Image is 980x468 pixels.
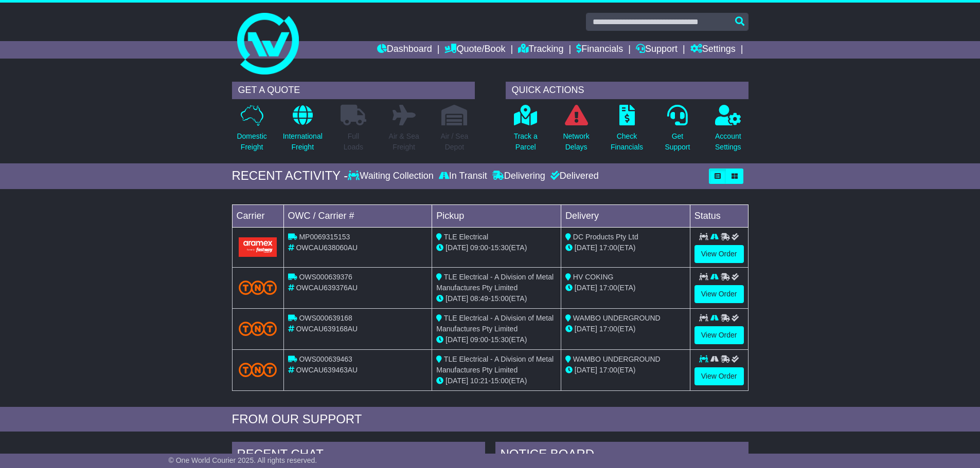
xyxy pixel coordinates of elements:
[389,131,419,153] p: Air & Sea Freight
[169,456,317,464] span: © One World Courier 2025. All rights reserved.
[690,204,748,227] td: Status
[715,104,742,158] a: AccountSettings
[575,244,597,252] span: [DATE]
[636,41,678,59] a: Support
[299,314,352,322] span: OWS000639168
[232,169,348,183] div: RECENT ACTIVITY -
[239,237,277,256] img: Aramex.png
[446,377,468,385] span: [DATE]
[299,273,352,281] span: OWS000639376
[348,171,436,182] div: Waiting Collection
[491,294,509,303] span: 15:00
[573,314,661,322] span: WAMBO UNDERGROUND
[239,280,277,294] img: TNT_Domestic.png
[436,334,557,345] div: - (ETA)
[283,131,323,153] p: International Freight
[518,41,563,59] a: Tracking
[470,335,488,344] span: 09:00
[573,355,661,363] span: WAMBO UNDERGROUND
[690,41,736,59] a: Settings
[470,294,488,303] span: 08:49
[576,41,623,59] a: Financials
[283,204,432,227] td: OWC / Carrier #
[377,41,432,59] a: Dashboard
[296,244,358,252] span: OWCAU638060AU
[491,244,509,252] span: 15:30
[232,204,283,227] td: Carrier
[296,366,358,374] span: OWCAU639463AU
[436,376,557,386] div: - (ETA)
[565,242,686,253] div: (ETA)
[491,377,509,385] span: 15:00
[694,245,744,263] a: View Order
[573,273,614,281] span: HV COKING
[470,377,488,385] span: 10:21
[446,294,468,303] span: [DATE]
[436,273,554,292] span: TLE Electrical - A Division of Metal Manufactures Pty Limited
[436,171,490,182] div: In Transit
[436,293,557,304] div: - (ETA)
[548,171,599,182] div: Delivered
[296,284,358,292] span: OWCAU639376AU
[239,322,277,335] img: TNT_Domestic.png
[565,365,686,376] div: (ETA)
[565,324,686,334] div: (ETA)
[561,204,690,227] td: Delivery
[444,233,488,241] span: TLE Electrical
[237,131,266,153] p: Domestic Freight
[232,82,475,99] div: GET A QUOTE
[694,285,744,303] a: View Order
[575,366,597,374] span: [DATE]
[715,131,741,153] p: Account Settings
[611,131,643,153] p: Check Financials
[299,355,352,363] span: OWS000639463
[562,104,590,158] a: NetworkDelays
[563,131,589,153] p: Network Delays
[436,314,554,333] span: TLE Electrical - A Division of Metal Manufactures Pty Limited
[665,131,690,153] p: Get Support
[575,325,597,333] span: [DATE]
[694,326,744,344] a: View Order
[513,104,538,158] a: Track aParcel
[446,335,468,344] span: [DATE]
[565,283,686,293] div: (ETA)
[239,363,277,377] img: TNT_Domestic.png
[446,244,468,252] span: [DATE]
[436,355,554,374] span: TLE Electrical - A Division of Metal Manufactures Pty Limited
[441,131,469,153] p: Air / Sea Depot
[610,104,644,158] a: CheckFinancials
[444,41,505,59] a: Quote/Book
[506,82,749,99] div: QUICK ACTIONS
[232,412,749,427] div: FROM OUR SUPPORT
[599,325,617,333] span: 17:00
[432,204,561,227] td: Pickup
[664,104,690,158] a: GetSupport
[599,284,617,292] span: 17:00
[514,131,538,153] p: Track a Parcel
[299,233,350,241] span: MP0069315153
[236,104,267,158] a: DomesticFreight
[491,335,509,344] span: 15:30
[575,284,597,292] span: [DATE]
[341,131,366,153] p: Full Loads
[296,325,358,333] span: OWCAU639168AU
[694,367,744,385] a: View Order
[470,244,488,252] span: 09:00
[490,171,548,182] div: Delivering
[573,233,638,241] span: DC Products Pty Ltd
[282,104,323,158] a: InternationalFreight
[599,366,617,374] span: 17:00
[599,244,617,252] span: 17:00
[436,242,557,253] div: - (ETA)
